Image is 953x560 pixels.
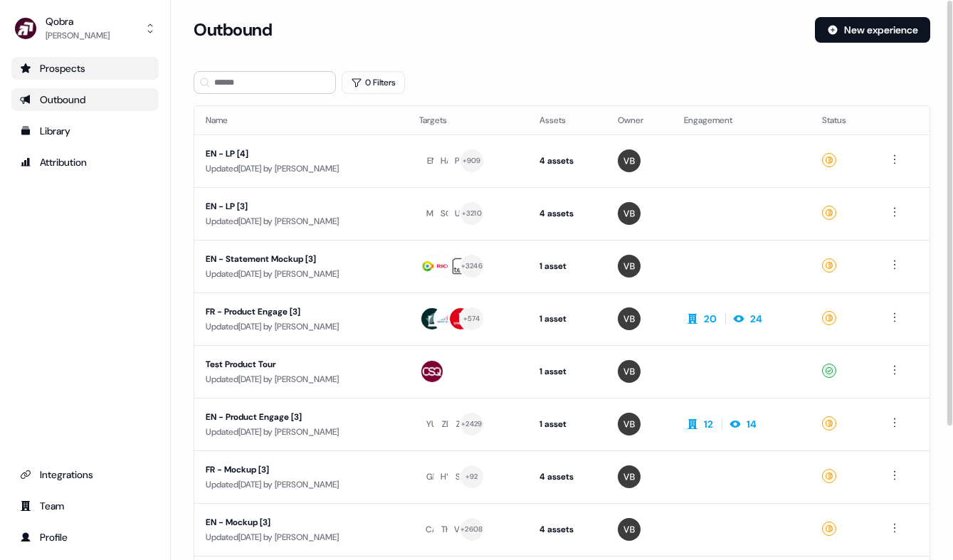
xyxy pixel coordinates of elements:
[456,470,465,484] div: SF
[673,106,811,134] th: Engagement
[539,364,594,379] div: 1 asset
[539,312,594,326] div: 1 asset
[539,154,594,168] div: 4 assets
[618,413,641,435] img: Vincent
[426,206,438,221] div: ME
[206,515,396,529] div: EN - Mockup [3]
[465,470,478,483] div: + 92
[811,106,875,134] th: Status
[206,267,396,281] div: Updated [DATE] by [PERSON_NAME]
[20,499,150,513] div: Team
[618,255,641,278] img: Vincent
[206,305,396,319] div: FR - Product Engage [3]
[206,214,396,228] div: Updated [DATE] by [PERSON_NAME]
[528,106,606,134] th: Assets
[618,518,641,541] img: Vincent
[20,530,150,544] div: Profile
[194,19,272,41] h3: Outbound
[606,106,673,134] th: Owner
[618,465,641,488] img: Vincent
[539,417,594,431] div: 1 asset
[206,463,396,477] div: FR - Mockup [3]
[11,151,159,174] a: Go to attribution
[11,495,159,517] a: Go to team
[206,410,396,424] div: EN - Product Engage [3]
[456,417,465,431] div: ZE
[463,312,480,325] div: + 574
[20,61,150,75] div: Prospects
[206,162,396,176] div: Updated [DATE] by [PERSON_NAME]
[441,206,452,221] div: SC
[11,526,159,549] a: Go to profile
[342,71,405,94] button: 0 Filters
[426,470,437,484] div: GE
[206,425,396,439] div: Updated [DATE] by [PERSON_NAME]
[441,470,451,484] div: HY
[206,530,396,544] div: Updated [DATE] by [PERSON_NAME]
[455,206,466,221] div: UN
[815,17,930,43] button: New experience
[11,463,159,486] a: Go to integrations
[539,470,594,484] div: 4 assets
[46,28,110,43] div: [PERSON_NAME]
[11,120,159,142] a: Go to templates
[194,106,408,134] th: Name
[206,147,396,161] div: EN - LP [4]
[618,202,641,225] img: Vincent
[206,477,396,492] div: Updated [DATE] by [PERSON_NAME]
[46,14,110,28] div: Qobra
[462,207,482,220] div: + 3210
[11,88,159,111] a: Go to outbound experience
[618,360,641,383] img: Vincent
[704,417,713,431] div: 12
[618,307,641,330] img: Vincent
[408,106,529,134] th: Targets
[20,124,150,138] div: Library
[618,149,641,172] img: Vincent
[20,467,150,482] div: Integrations
[206,252,396,266] div: EN - Statement Mockup [3]
[206,372,396,386] div: Updated [DATE] by [PERSON_NAME]
[461,418,482,430] div: + 2429
[11,11,159,46] button: Qobra[PERSON_NAME]
[455,154,465,168] div: PH
[442,417,451,431] div: ZE
[747,417,757,431] div: 14
[426,522,438,537] div: CA
[11,57,159,80] a: Go to prospects
[750,312,762,326] div: 24
[460,523,483,536] div: + 2608
[441,522,451,537] div: TH
[539,259,594,273] div: 1 asset
[20,155,150,169] div: Attribution
[461,260,483,273] div: + 3246
[206,319,396,334] div: Updated [DATE] by [PERSON_NAME]
[463,154,481,167] div: + 909
[427,154,437,168] div: EN
[206,199,396,213] div: EN - LP [3]
[426,417,437,431] div: YU
[20,93,150,107] div: Outbound
[441,154,452,168] div: HA
[539,522,594,537] div: 4 assets
[704,312,717,326] div: 20
[454,522,466,537] div: VO
[206,357,396,371] div: Test Product Tour
[539,206,594,221] div: 4 assets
